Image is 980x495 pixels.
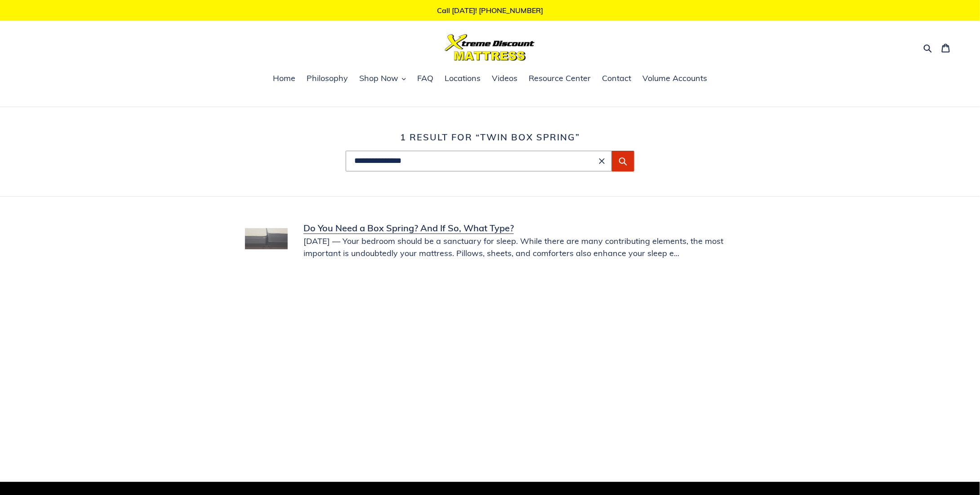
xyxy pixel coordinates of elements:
span: Locations [445,73,481,84]
button: Shop Now [355,72,410,85]
span: Resource Center [529,73,591,84]
a: Videos [487,72,522,85]
span: Home [273,73,295,84]
a: Resource Center [524,72,595,85]
button: Submit [612,151,634,171]
h1: 1 result for “twin box spring” [245,132,735,143]
button: Clear search term [597,156,607,166]
span: Volume Accounts [642,73,707,84]
span: FAQ [417,73,433,84]
a: FAQ [413,72,438,85]
a: Philosophy [302,72,352,85]
span: Videos [492,73,517,84]
a: Contact [597,72,636,85]
span: Philosophy [307,73,348,84]
span: Contact [602,73,631,84]
a: Volume Accounts [638,72,712,85]
img: Xtreme Discount Mattress [445,34,535,61]
a: Home [268,72,300,85]
input: Search [346,151,612,171]
span: Shop Now [359,73,398,84]
a: Locations [440,72,485,85]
